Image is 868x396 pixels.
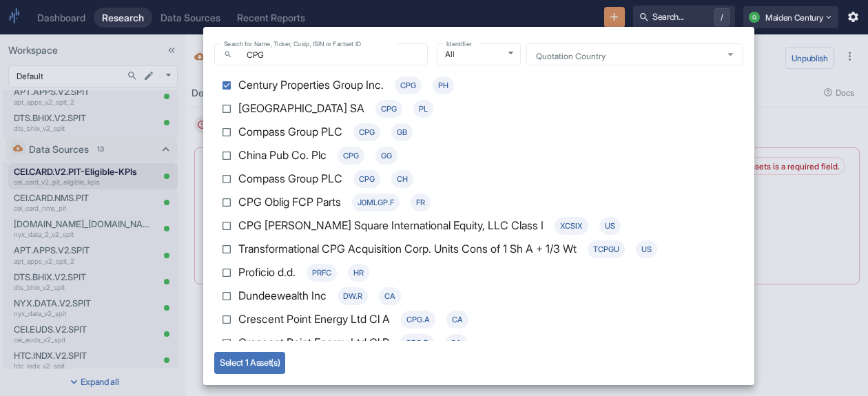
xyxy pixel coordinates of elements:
[238,47,428,63] input: e.g., AAPL, MSFT, GOOGL, AMZN
[400,337,434,349] span: CPG.B
[353,127,380,138] span: CPG
[338,150,364,162] span: CPG
[238,76,384,94] p: Century Properties Group Inc.
[214,352,285,374] button: Select 1 Asset(s)
[338,291,368,302] span: DW.R
[353,174,380,185] span: CPG
[446,39,472,48] label: Identifier
[588,244,625,256] span: TCPGU
[636,244,657,256] span: US
[352,197,400,209] span: J0MLGP.F
[238,240,577,258] p: Transformational CPG Acquisition Corp. Units Cons of 1 Sh A + 1/3 Wt
[307,267,337,279] span: PRFC
[391,127,413,138] span: GB
[375,103,402,115] span: CPG
[401,314,435,326] span: CPG.A
[238,334,389,352] p: Crescent Point Energy Ltd Cl B
[375,150,397,162] span: GG
[437,43,520,65] div: All
[413,103,433,115] span: PL
[599,220,621,232] span: US
[723,46,738,62] button: Open
[238,147,327,165] p: China Pub Co. Plc
[433,80,454,92] span: PH
[238,287,327,305] p: Dundeewealth Inc
[238,100,364,118] p: [GEOGRAPHIC_DATA] SA
[238,194,341,211] p: CPG Oblig FCP Parts
[238,311,390,329] p: Crescent Point Energy Ltd Cl A
[555,220,588,232] span: XCSIX
[348,267,369,279] span: HR
[224,39,361,48] label: Search for Name, Ticker, Cusip, ISIN or Factset ID
[395,80,422,92] span: CPG
[238,217,544,235] p: CPG [PERSON_NAME] Square International Equity, LLC Class I
[411,197,431,209] span: FR
[238,264,296,282] p: Proficio d.d.
[379,291,401,302] span: CA
[238,123,342,141] p: Compass Group PLC
[445,337,467,349] span: CA
[446,314,468,326] span: CA
[238,170,342,188] p: Compass Group PLC
[391,174,413,185] span: CH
